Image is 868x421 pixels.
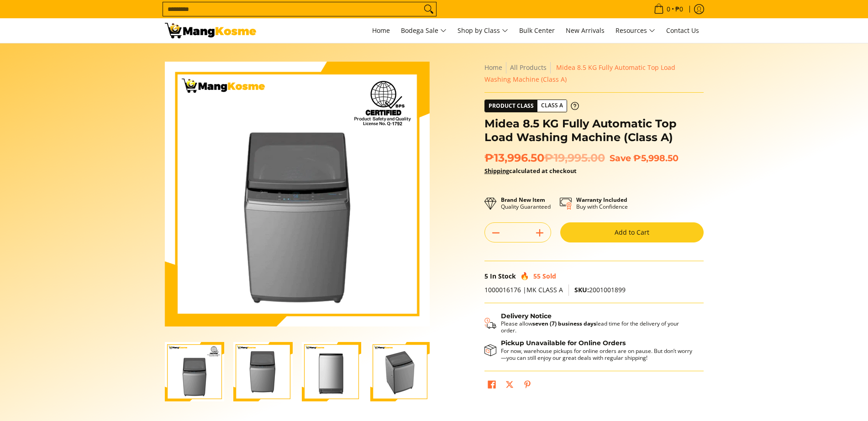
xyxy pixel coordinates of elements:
a: Resources [611,18,660,43]
span: In Stock [490,272,516,280]
span: New Arrivals [566,26,605,35]
span: ₱5,998.50 [633,153,679,163]
span: Midea 8.5 KG Fully Automatic Top Load Washing Machine (Class A) [484,63,675,84]
a: Home [368,18,395,43]
strong: seven (7) business days [532,320,596,327]
a: New Arrivals [561,18,609,43]
a: Product Class Class A [484,100,579,112]
a: Post on X [503,378,516,394]
a: Contact Us [662,18,704,43]
span: ₱0 [674,6,684,12]
a: Pin on Pinterest [521,378,534,394]
a: Shipping [484,167,509,175]
p: Buy with Confidence [576,196,628,210]
strong: Brand New Item [501,196,545,204]
strong: Delivery Notice [501,312,552,320]
img: Midea 8.5 KG Fully Automatic Top Load Washing Machine (Class A)-1 [165,342,224,401]
a: Shop by Class [453,18,513,43]
nav: Breadcrumbs [484,62,704,85]
span: Shop by Class [458,25,508,37]
span: 55 [533,272,541,280]
span: ₱13,996.50 [484,151,605,165]
p: Please allow lead time for the delivery of your order. [501,320,694,334]
a: Home [484,63,502,72]
span: 0 [665,6,672,12]
img: Midea 8.5 KG Fully Automatic Top Load Washing Machine (Class A)-3 [302,342,361,401]
button: Search [421,2,436,16]
button: Shipping & Delivery [484,312,694,334]
span: Resources [615,25,655,37]
strong: calculated at checkout [484,167,577,175]
button: Add [529,226,551,240]
span: Home [372,26,390,35]
img: Midea 8.5 KG Fully Automatic Top Load Washing Machine (Class A)-2 [233,342,293,401]
span: Bodega Sale [401,25,447,37]
img: Midea 8.5 KG Fully Automatic Top Load Washing Machine (Class A)-4 [370,342,430,401]
h1: Midea 8.5 KG Fully Automatic Top Load Washing Machine (Class A) [484,117,704,144]
a: All Products [510,63,547,72]
a: Share on Facebook [485,378,498,394]
span: Save [610,153,631,163]
span: Bulk Center [519,26,555,35]
span: • [651,4,686,14]
strong: Warranty Included [576,196,627,204]
a: Bodega Sale [396,18,451,43]
span: Contact Us [666,26,699,35]
span: Sold [542,272,556,280]
p: For now, warehouse pickups for online orders are on pause. But don’t worry—you can still enjoy ou... [501,347,694,361]
span: 1000016176 |MK CLASS A [484,285,563,294]
del: ₱19,995.00 [544,151,605,165]
a: Bulk Center [515,18,559,43]
img: Midea 8.5 KG Fully Automatic Top Load Washing Machine (Class A) [165,62,430,326]
nav: Main Menu [265,18,704,43]
strong: Pickup Unavailable for Online Orders [501,339,626,347]
span: Product Class [485,100,537,112]
span: SKU: [574,285,589,294]
button: Subtract [485,226,507,240]
span: 2001001899 [574,285,626,294]
button: Add to Cart [560,222,704,242]
span: 5 [484,272,488,280]
img: Midea 8.5 KG Fully Automatic Washing Machine l Mang Kosme [165,23,256,38]
span: Class A [537,100,567,111]
p: Quality Guaranteed [501,196,551,210]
